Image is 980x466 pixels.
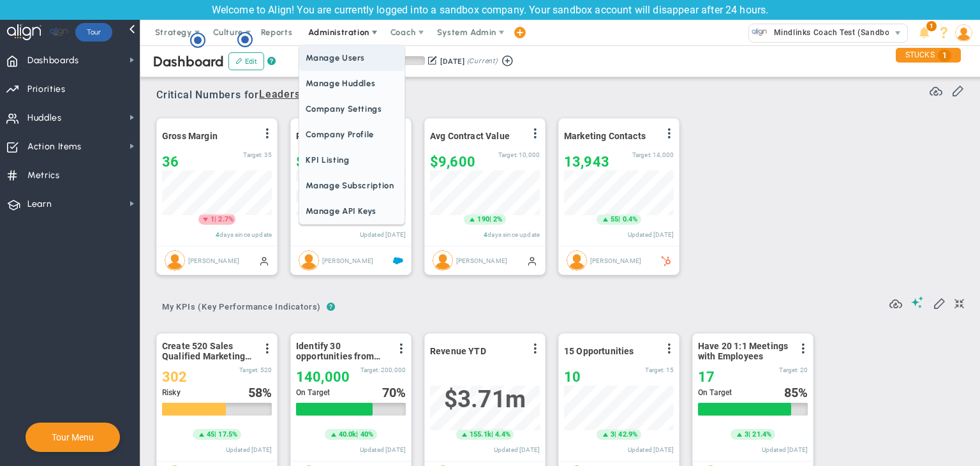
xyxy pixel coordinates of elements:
[299,250,319,271] img: Tom Johnson
[889,24,907,42] span: select
[393,255,403,266] span: Salesforce Enabled<br ></span>Sandbox: Quarterly Revenue
[162,131,218,141] span: Gross Margin
[207,430,214,440] span: 45
[493,215,502,223] span: 2%
[218,215,234,223] span: 2.7%
[800,366,808,373] span: 20
[360,446,406,453] span: Updated [DATE]
[156,84,341,107] span: Critical Numbers for
[226,446,272,453] span: Updated [DATE]
[564,154,609,170] span: 13,943
[768,24,897,41] span: Mindlinks Coach Test (Sandbox)
[218,430,237,439] span: 17.5%
[762,446,808,453] span: Updated [DATE]
[48,432,98,443] button: Tour Menu
[162,369,187,385] span: 302
[955,24,972,41] img: 64089.Person.photo
[752,24,768,40] img: 33500.Company.photo
[467,56,498,67] span: (Current)
[470,430,491,440] span: 155.1k
[495,430,510,439] span: 4.4%
[494,446,540,453] span: Updated [DATE]
[162,341,255,361] span: Create 520 Sales Qualified Marketing Leads
[440,56,464,67] div: [DATE]
[360,366,380,373] span: Target:
[951,84,964,96] span: Edit or Add Critical Numbers
[745,430,748,440] span: 3
[437,27,496,37] span: System Admin
[255,20,299,45] span: Reports
[632,151,651,158] span: Target:
[491,430,493,439] span: |
[381,366,406,373] span: 200,000
[214,215,216,223] span: |
[296,154,346,170] span: $1,758,367
[618,430,637,439] span: 42.9%
[228,52,264,70] button: Edit
[260,366,272,373] span: 520
[628,446,674,453] span: Updated [DATE]
[628,231,674,238] span: Updated [DATE]
[382,385,396,400] span: 70
[567,250,587,271] img: Jane Wilson
[779,366,798,373] span: Target:
[564,346,634,356] span: 15 Opportunities
[477,214,489,225] span: 190
[339,430,357,440] span: 40.0k
[590,257,641,264] span: [PERSON_NAME]
[308,27,369,37] span: Administration
[153,53,224,70] span: Dashboard
[239,366,258,373] span: Target:
[784,386,808,400] div: %
[299,45,404,71] span: Manage Users
[188,257,239,264] span: [PERSON_NAME]
[248,385,262,400] span: 58
[489,215,491,223] span: |
[698,341,791,361] span: Have 20 1:1 Meetings with Employees
[614,430,616,439] span: |
[27,47,79,74] span: Dashboards
[27,105,62,132] span: Huddles
[661,255,671,266] span: HubSpot Enabled
[296,131,332,141] span: Revenue
[933,296,946,309] span: Edit My KPIs
[296,369,350,385] span: 140,000
[356,430,358,439] span: |
[498,151,517,158] span: Target:
[889,296,902,308] span: Refresh Data
[618,215,620,223] span: |
[930,83,942,96] span: Refresh Data
[698,388,732,397] span: On Target
[213,27,243,37] span: Culture
[299,96,404,122] span: Company Settings
[938,49,951,62] span: 1
[666,366,674,373] span: 15
[155,27,192,37] span: Strategy
[611,214,618,225] span: 55
[926,21,937,31] span: 1
[748,430,750,439] span: |
[444,386,526,413] span: $3,707,282
[259,255,269,266] span: Manually Updated
[914,20,934,45] li: Announcements
[27,133,82,160] span: Action Items
[433,250,453,271] img: Katie Williams
[27,76,66,103] span: Priorities
[564,369,581,385] span: 10
[219,231,272,238] span: days since update
[934,20,954,45] li: Help & Frequently Asked Questions (FAQ)
[214,430,216,439] span: |
[390,27,416,37] span: Coach
[27,191,52,218] span: Learn
[456,257,507,264] span: [PERSON_NAME]
[430,131,510,141] span: Avg Contract Value
[165,250,185,271] img: Jane Wilson
[264,151,272,158] span: 35
[162,388,181,397] span: Risky
[211,214,214,225] span: 1
[299,147,404,173] span: KPI Listing
[299,173,404,199] span: Manage Subscription
[896,48,961,63] div: STUCKS
[299,122,404,147] span: Company Profile
[156,297,327,317] span: My KPIs (Key Performance Indicators)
